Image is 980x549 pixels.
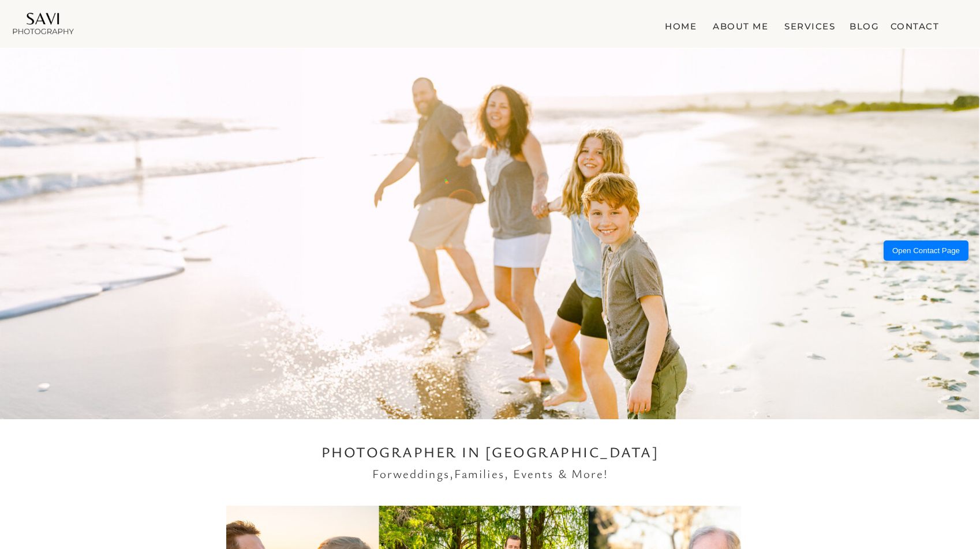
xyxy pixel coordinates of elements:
a: Families [454,465,504,482]
h2: for , , Events & more! [306,467,675,494]
h1: Photographer in [GEOGRAPHIC_DATA] [291,441,689,461]
a: weddings [393,465,450,482]
a: about me [706,18,768,30]
a: blog [847,18,879,30]
a: Services [782,18,837,30]
button: Open Contact Page [884,240,968,261]
a: home [661,18,697,30]
a: contact [889,18,939,30]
